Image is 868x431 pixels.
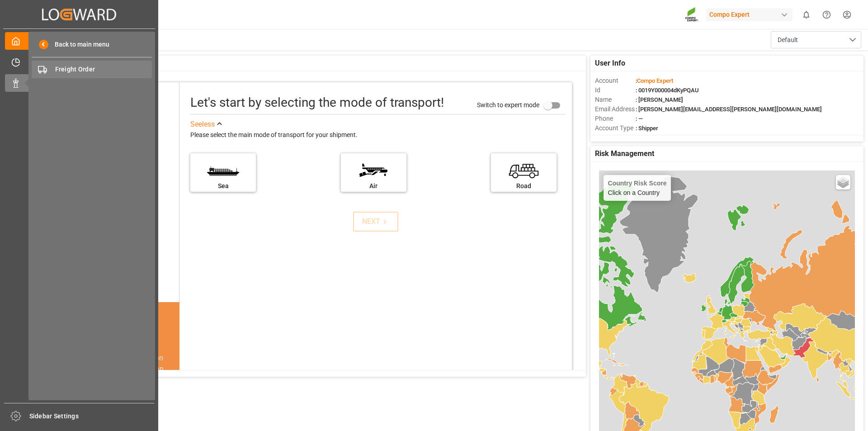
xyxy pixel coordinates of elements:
[836,175,850,189] a: Layers
[706,8,793,21] div: Compo Expert
[636,106,822,113] span: : [PERSON_NAME][EMAIL_ADDRESS][PERSON_NAME][DOMAIN_NAME]
[190,93,444,112] div: Let's start by selecting the mode of transport!
[477,101,539,108] span: Switch to expert mode
[595,114,636,123] span: Phone
[636,115,643,122] span: : —
[636,87,699,94] span: : 0019Y000004dKyPQAU
[5,53,153,71] a: Timeslot Management
[595,95,636,104] span: Name
[353,212,398,232] button: NEXT
[608,180,667,196] div: Click on a Country
[595,58,625,69] span: User Info
[685,7,699,23] img: Screenshot%202023-09-29%20at%2010.02.21.png_1712312052.png
[778,35,798,45] span: Default
[771,31,861,48] button: open menu
[345,181,402,191] div: Air
[167,353,179,407] button: next slide / item
[190,119,215,130] div: See less
[29,412,155,421] span: Sidebar Settings
[190,130,566,141] div: Please select the main mode of transport for your shipment.
[608,180,667,187] h4: Country Risk Score
[595,104,636,114] span: Email Address
[595,85,636,95] span: Id
[495,181,552,191] div: Road
[706,6,796,23] button: Compo Expert
[595,123,636,133] span: Account Type
[195,181,251,191] div: Sea
[636,125,658,132] span: : Shipper
[32,61,152,78] a: Freight Order
[796,5,816,25] button: show 0 new notifications
[636,96,683,103] span: : [PERSON_NAME]
[48,40,109,49] span: Back to main menu
[5,32,153,50] a: My Cockpit
[816,5,837,25] button: Help Center
[637,77,673,84] span: Compo Expert
[55,65,152,74] span: Freight Order
[595,76,636,85] span: Account
[636,77,673,84] span: :
[595,148,654,159] span: Risk Management
[362,216,390,227] div: NEXT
